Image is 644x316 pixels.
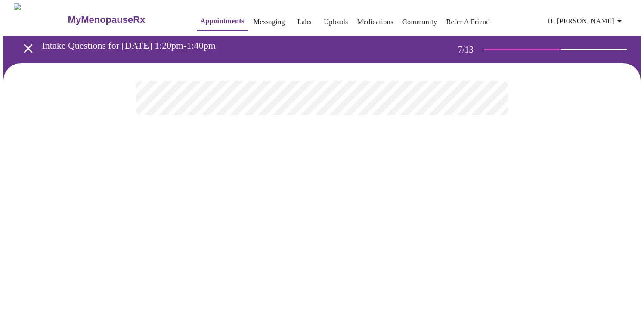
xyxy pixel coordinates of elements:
[15,36,41,61] button: open drawer
[548,15,625,27] span: Hi [PERSON_NAME]
[399,13,441,31] button: Community
[297,16,312,28] a: Labs
[67,5,180,35] a: MyMenopauseRx
[458,45,484,55] h3: 7 / 13
[324,16,348,28] a: Uploads
[443,13,493,31] button: Refer a Friend
[42,40,424,51] h3: Intake Questions for [DATE] 1:20pm-1:40pm
[197,12,248,31] button: Appointments
[320,13,352,31] button: Uploads
[354,13,397,31] button: Medications
[402,16,437,28] a: Community
[545,12,628,30] button: Hi [PERSON_NAME]
[14,3,67,36] img: MyMenopauseRx Logo
[446,16,490,28] a: Refer a Friend
[200,15,244,27] a: Appointments
[68,14,146,25] h3: MyMenopauseRx
[250,13,288,31] button: Messaging
[254,16,285,28] a: Messaging
[291,13,318,31] button: Labs
[357,16,393,28] a: Medications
